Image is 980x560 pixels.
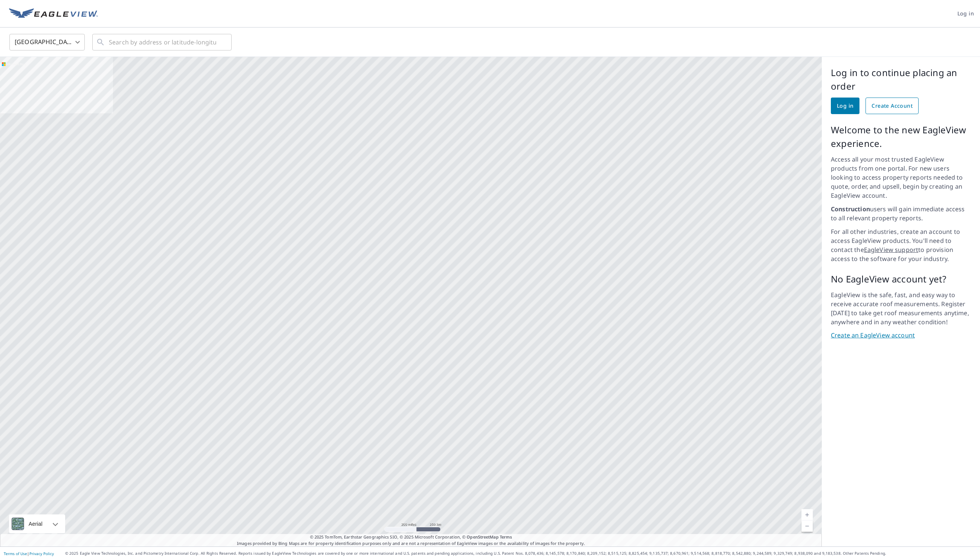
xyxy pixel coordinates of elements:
[957,9,974,18] span: Log in
[65,551,976,556] p: © 2025 Eagle View Technologies, Inc. and Pictometry International Corp. All Rights Reserved. Repo...
[500,534,512,540] a: Terms
[9,514,65,533] div: Aerial
[864,246,919,254] a: EagleView support
[872,101,913,111] span: Create Account
[801,509,813,520] a: Current Level 5, Zoom In
[310,534,512,540] span: © 2025 TomTom, Earthstar Geographics SIO, © 2025 Microsoft Corporation, ©
[831,66,971,93] p: Log in to continue placing an order
[837,101,853,111] span: Log in
[29,551,54,556] a: Privacy Policy
[831,272,971,286] p: No EagleView account yet?
[866,98,919,114] a: Create Account
[831,331,971,340] a: Create an EagleView account
[831,227,971,263] p: For all other industries, create an account to access EagleView products. You'll need to contact ...
[831,204,971,223] p: users will gain immediate access to all relevant property reports.
[4,551,27,556] a: Terms of Use
[467,534,498,540] a: OpenStreetMap
[831,123,971,150] p: Welcome to the new EagleView experience.
[4,551,54,556] p: |
[801,520,813,532] a: Current Level 5, Zoom Out
[831,205,870,213] strong: Construction
[109,32,216,53] input: Search by address or latitude-longitude
[831,155,971,200] p: Access all your most trusted EagleView products from one portal. For new users looking to access ...
[831,290,971,327] p: EagleView is the safe, fast, and easy way to receive accurate roof measurements. Register [DATE] ...
[26,514,45,533] div: Aerial
[9,8,98,20] img: EV Logo
[9,32,85,53] div: [GEOGRAPHIC_DATA]
[831,98,859,114] a: Log in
